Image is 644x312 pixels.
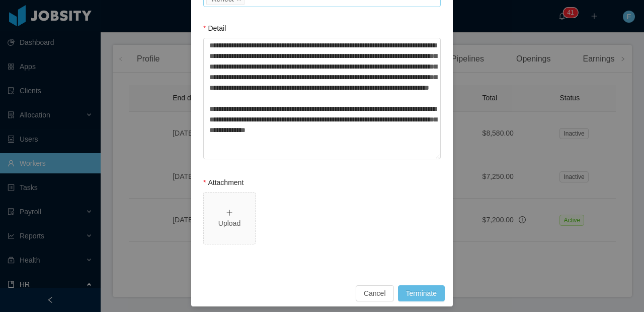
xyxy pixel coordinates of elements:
[203,178,244,186] label: Attachment
[203,38,441,159] textarea: Detail
[356,285,394,301] button: Cancel
[203,24,226,32] label: Detail
[208,218,251,229] div: Upload
[398,285,445,301] button: Terminate
[226,209,233,216] i: icon: plus
[204,193,255,244] span: icon: plusUpload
